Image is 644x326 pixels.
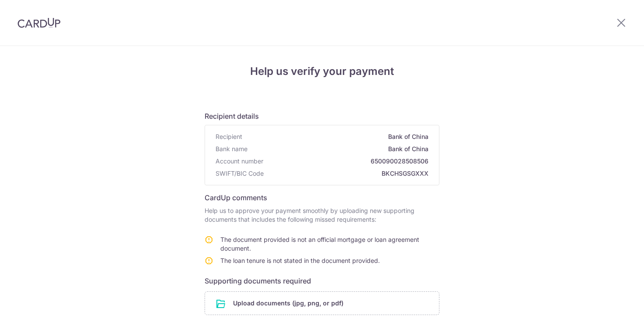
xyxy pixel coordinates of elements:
span: SWIFT/BIC Code [216,169,264,178]
img: CardUp [18,18,60,28]
h6: Recipient details [205,111,439,121]
span: The loan tenure is not stated in the document provided. [220,257,380,264]
div: Upload documents (jpg, png, or pdf) [205,291,439,315]
h6: Supporting documents required [205,276,439,286]
h6: CardUp comments [205,192,439,203]
span: Account number [216,157,263,166]
span: Bank of China [246,132,428,141]
span: Bank name [216,145,248,153]
p: Help us to approve your payment smoothly by uploading new supporting documents that includes the ... [205,206,439,224]
span: 650090028508506 [267,157,428,166]
span: Bank of China [251,145,428,153]
span: BKCHSGSGXXX [267,169,428,178]
span: Recipient [216,132,242,141]
span: The document provided is not an official mortgage or loan agreement document. [220,236,419,252]
h4: Help us verify your payment [205,64,439,79]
